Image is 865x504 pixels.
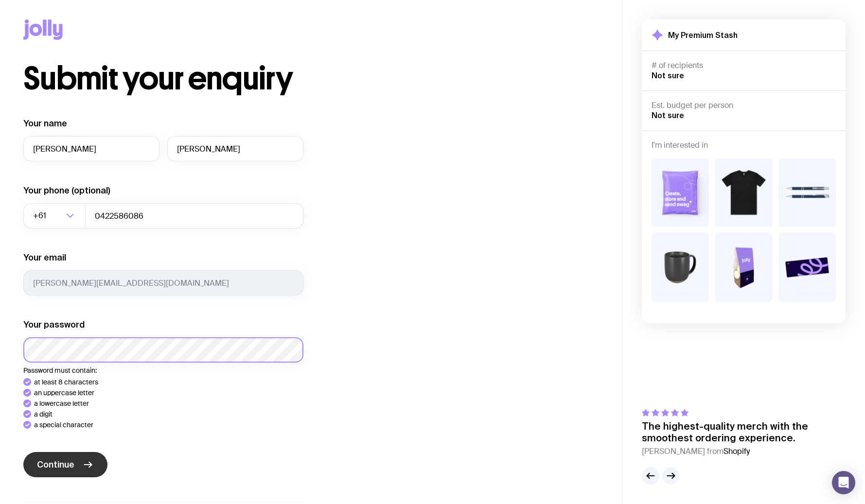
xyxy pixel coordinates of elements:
span: Not sure [652,111,684,120]
input: Search for option [48,203,63,228]
h4: # of recipients [652,61,836,70]
div: Open Intercom Messenger [832,471,855,494]
input: Last name [167,136,303,161]
span: +61 [33,203,48,228]
h4: Est. budget per person [652,101,836,110]
input: First name [23,136,159,161]
p: Password must contain: [23,366,303,374]
p: an uppercase letter [34,389,94,397]
label: Your email [23,252,66,263]
div: Search for option [23,203,86,228]
label: Your name [23,118,67,129]
label: Your phone (optional) [23,185,110,196]
h2: My Premium Stash [668,30,738,40]
input: 0400123456 [85,203,303,228]
p: The highest-quality merch with the smoothest ordering experience. [642,420,846,444]
h4: I'm interested in [652,140,836,150]
span: Not sure [652,71,684,80]
p: a special character [34,421,93,429]
h1: Submit your enquiry [23,63,350,94]
p: at least 8 characters [34,378,98,386]
p: a digit [34,410,53,418]
label: Your password [23,319,85,330]
button: Continue [23,452,107,477]
input: you@email.com [23,270,303,295]
span: Continue [37,459,74,470]
span: Shopify [724,446,750,456]
p: a lowercase letter [34,400,89,407]
cite: [PERSON_NAME] from [642,446,846,457]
